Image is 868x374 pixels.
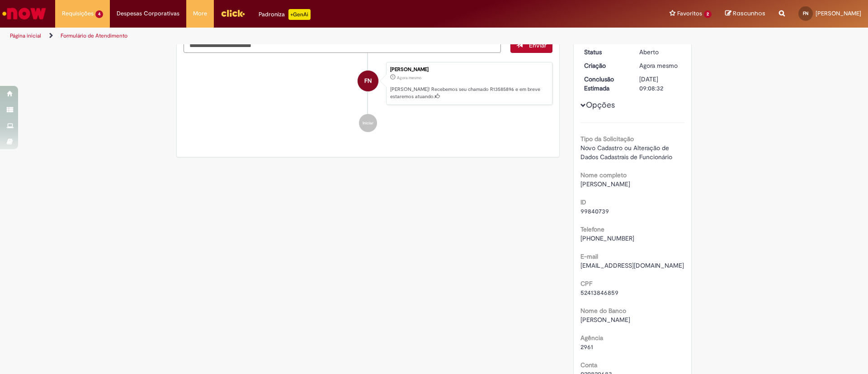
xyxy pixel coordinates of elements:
b: E-mail [580,252,598,260]
span: FN [364,70,372,92]
dt: Conclusão Estimada [577,75,633,93]
button: Enviar [510,38,552,53]
a: Rascunhos [725,9,765,18]
dt: Status [577,47,633,57]
span: 4 [95,10,103,18]
b: CPF [580,279,592,288]
b: Nome completo [580,171,627,179]
span: 52413846859 [580,289,618,297]
span: Rascunhos [733,9,765,18]
span: Novo Cadastro ou Alteração de Dados Cadastrais de Funcionário [580,144,672,161]
b: Telefone [580,225,604,233]
li: Filipe Ribeiro Nascimento [184,62,552,105]
ul: Histórico de tíquete [184,53,552,142]
time: 01/10/2025 13:08:29 [639,62,678,70]
dt: Criação [577,61,633,70]
img: ServiceNow [1,5,47,23]
span: 2961 [580,343,593,351]
span: [PERSON_NAME] [580,316,630,324]
b: Agência [580,334,603,342]
span: Agora mesmo [397,75,421,80]
b: ID [580,198,586,206]
span: 99840739 [580,207,609,215]
a: Formulário de Atendimento [61,32,127,39]
b: Conta [580,361,597,369]
textarea: Digite sua mensagem aqui... [184,38,501,53]
span: [PERSON_NAME] [816,9,861,17]
span: [PERSON_NAME] [580,180,630,188]
span: Favoritos [677,9,702,18]
div: [DATE] 09:08:32 [639,75,681,93]
span: More [193,9,207,18]
b: Nome do Banco [580,307,626,315]
span: 2 [704,10,712,18]
div: Padroniza [259,9,311,20]
div: 01/10/2025 13:08:29 [639,61,681,70]
time: 01/10/2025 13:08:29 [397,75,421,80]
span: Despesas Corporativas [117,9,179,18]
span: Requisições [62,9,94,18]
div: [PERSON_NAME] [390,67,547,72]
a: Página inicial [10,32,41,39]
p: +GenAi [288,9,311,20]
div: Aberto [639,47,681,57]
span: [PHONE_NUMBER] [580,234,634,242]
span: FN [803,10,808,16]
b: Tipo da Solicitação [580,135,634,143]
span: Enviar [529,41,547,49]
div: Filipe Ribeiro Nascimento [358,71,378,91]
span: Agora mesmo [639,62,678,70]
ul: Trilhas de página [7,28,572,44]
img: click_logo_yellow_360x200.png [221,6,245,20]
p: [PERSON_NAME]! Recebemos seu chamado R13585896 e em breve estaremos atuando. [390,86,547,100]
span: [EMAIL_ADDRESS][DOMAIN_NAME] [580,261,684,270]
